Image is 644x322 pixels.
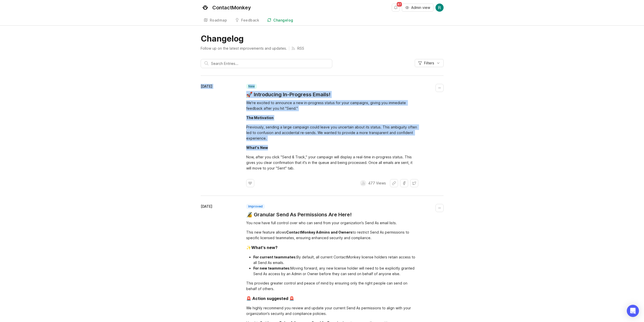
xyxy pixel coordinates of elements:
span: 87 [397,2,402,7]
div: Previously, sending a large campaign could leave you uncertain about its status. This ambiguity o... [246,124,418,141]
span: Admin view [411,5,430,10]
button: Share on X [410,179,418,187]
button: Notifications [392,4,400,12]
input: Search Entries... [211,61,328,66]
div: You now have full control over who can send from your organization's Send As email lists. [246,220,418,226]
img: Rowan Naylor [435,4,444,12]
h1: Changelog [201,34,444,44]
button: Collapse changelog entry [435,84,444,92]
li: Moving forward, any new license holder will need to be explicitly granted Send As access by an Ad... [253,266,418,277]
button: Filters [415,59,444,67]
div: ✨ [246,244,278,251]
span: Filters [424,61,434,66]
p: improved [248,204,263,209]
p: 477 Views [368,181,386,186]
p: new [248,84,255,88]
a: 🚀 Introducing In-Progress Emails! [246,91,330,98]
div: Changelog [273,18,293,22]
div: This provides greater control and peace of mind by ensuring only the right people can send on beh... [246,280,418,292]
div: Open Intercom Messenger [627,305,639,317]
button: Share on Facebook [400,179,408,187]
div: What's New [246,145,268,150]
div: ContactMonkey [212,5,251,10]
a: 🔏 Granular Send As Permissions Are Here! [246,211,352,218]
div: Feedback [241,18,259,22]
p: Follow up on the latest improvements and updates. [201,46,287,51]
div: Now, after you click "Send & Track," your campaign will display a real-time in-progress status. T... [246,154,418,171]
a: Feedback [232,15,262,26]
div: We're excited to announce a new in-progress status for your campaigns, giving you immediate feedb... [246,100,418,111]
time: [DATE] [201,204,212,209]
a: RSS [291,46,304,51]
a: Roadmap [201,15,230,26]
li: By default, all current ContactMonkey license holders retain access to all Send As emails. [253,254,418,266]
button: Admin view [402,4,433,12]
button: Share link [390,179,398,187]
div: For current teammates: [253,255,297,259]
div: Roadmap [210,18,227,22]
div: This new feature allows to restrict Send As permissions to specific licensed teammates, ensuring ... [246,230,418,241]
div: ContactMonkey Admins and Owners [286,230,352,234]
img: ContactMonkey logo [201,3,210,12]
div: What's new? [251,245,278,250]
p: RSS [297,46,304,51]
div: The Motivation [246,116,274,120]
a: Changelog [264,15,296,26]
div: For new teammates: [253,266,290,270]
div: We highly recommend you review and update your current Send As permissions to align with your org... [246,305,418,316]
button: Collapse changelog entry [435,204,444,212]
time: [DATE] [201,84,212,88]
div: 🚨 Action suggested 🚨 [246,295,294,301]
